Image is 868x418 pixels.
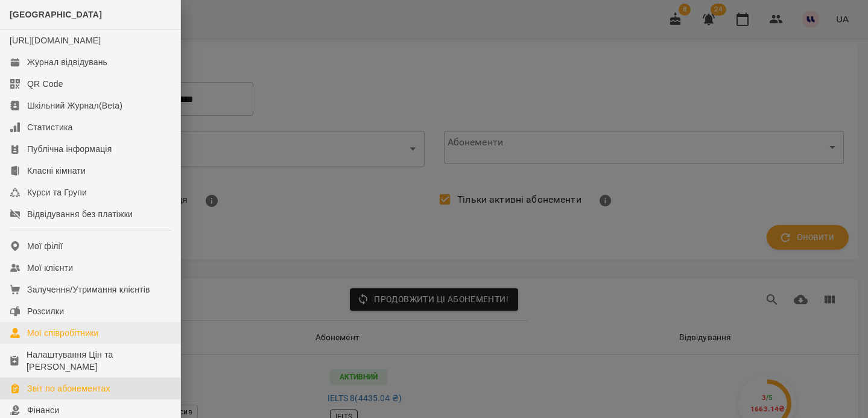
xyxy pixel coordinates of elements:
[27,382,110,394] div: Звіт по абонементах
[10,36,101,45] a: [URL][DOMAIN_NAME]
[27,78,63,90] div: QR Code
[27,165,86,177] div: Класні кімнати
[27,121,73,133] div: Статистика
[27,186,87,198] div: Курси та Групи
[27,56,107,68] div: Журнал відвідувань
[27,404,59,416] div: Фінанси
[27,327,99,339] div: Мої співробітники
[27,100,122,112] div: Шкільний Журнал(Beta)
[27,240,63,252] div: Мої філії
[27,305,64,317] div: Розсилки
[27,143,112,155] div: Публічна інформація
[27,349,171,373] div: Налаштування Цін та [PERSON_NAME]
[27,208,133,220] div: Відвідування без платіжки
[10,10,102,19] span: [GEOGRAPHIC_DATA]
[27,262,73,274] div: Мої клієнти
[27,283,150,296] div: Залучення/Утримання клієнтів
